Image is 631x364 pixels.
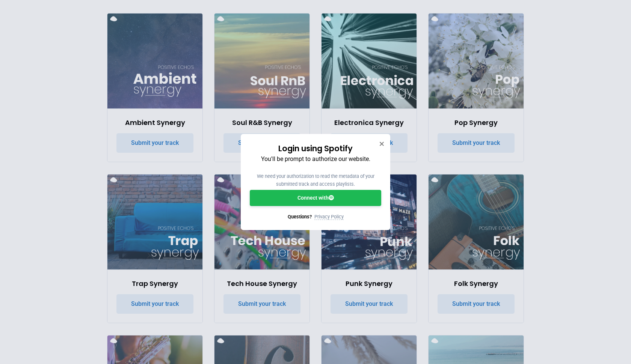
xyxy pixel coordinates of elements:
[379,140,384,147] button: Close
[314,214,344,220] a: Privacy Policy
[250,190,381,206] a: Connect with
[288,214,312,220] span: Questions?
[250,143,381,154] h3: Login using Spotify
[250,173,381,188] p: We need your authorization to read the metadata of your submitted track and access playlists.
[250,154,381,164] p: You'll be prompt to authorize our website.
